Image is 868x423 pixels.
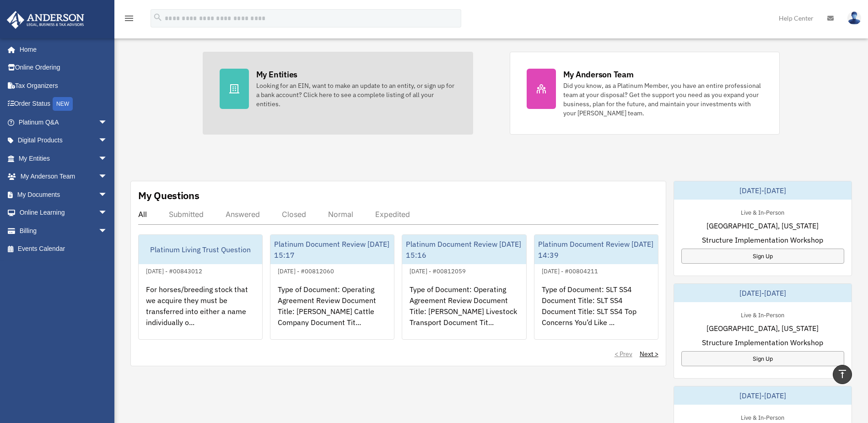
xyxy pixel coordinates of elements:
div: [DATE] - #00812060 [270,266,341,275]
a: vertical_align_top [833,365,852,384]
a: Online Ordering [6,59,121,77]
div: Platinum Document Review [DATE] 15:17 [270,235,394,264]
div: Looking for an EIN, want to make an update to an entity, or sign up for a bank account? Click her... [256,81,456,108]
a: Tax Organizers [6,76,121,95]
a: Platinum Q&Aarrow_drop_down [6,113,121,131]
img: Anderson Advisors Platinum Portal [4,11,87,29]
i: search [153,12,163,22]
span: arrow_drop_down [98,113,117,132]
a: Digital Productsarrow_drop_down [6,131,121,150]
span: Structure Implementation Workshop [702,234,823,245]
div: Platinum Document Review [DATE] 15:16 [402,235,526,264]
div: [DATE]-[DATE] [674,284,852,302]
span: [GEOGRAPHIC_DATA], [US_STATE] [706,220,819,231]
a: Platinum Document Review [DATE] 15:16[DATE] - #00812059Type of Document: Operating Agreement Revi... [402,234,526,340]
div: Type of Document: Operating Agreement Review Document Title: [PERSON_NAME] Livestock Transport Do... [402,277,526,348]
span: [GEOGRAPHIC_DATA], [US_STATE] [706,323,819,334]
a: My Anderson Teamarrow_drop_down [6,168,121,186]
a: Platinum Document Review [DATE] 14:39[DATE] - #00804211Type of Document: SLT SS4 Document Title: ... [534,234,658,340]
div: Did you know, as a Platinum Member, you have an entire professional team at your disposal? Get th... [563,81,763,118]
div: All [138,210,147,219]
a: Home [6,40,117,59]
div: My Questions [138,189,199,202]
div: [DATE]-[DATE] [674,181,852,200]
div: [DATE] - #00812059 [402,266,473,275]
div: Answered [226,210,260,219]
span: arrow_drop_down [98,204,117,222]
div: Platinum Living Trust Question [139,235,262,264]
span: arrow_drop_down [98,131,117,150]
i: menu [124,13,135,24]
div: Live & In-Person [733,309,792,319]
a: Next > [640,349,658,358]
div: [DATE] - #00843012 [139,266,210,275]
a: Order StatusNEW [6,95,121,114]
div: Platinum Document Review [DATE] 14:39 [534,235,658,264]
img: User Pic [847,11,861,25]
span: arrow_drop_down [98,222,117,240]
div: NEW [53,97,73,111]
div: Type of Document: SLT SS4 Document Title: SLT SS4 Document Title: SLT SS4 Top Concerns You’d Like... [534,277,658,348]
a: My Entities Looking for an EIN, want to make an update to an entity, or sign up for a bank accoun... [203,52,473,135]
div: Expedited [375,210,410,219]
div: Closed [282,210,306,219]
span: arrow_drop_down [98,185,117,204]
div: For horses/breeding stock that we acquire they must be transferred into either a name individuall... [139,277,262,348]
a: menu [124,16,135,24]
div: [DATE]-[DATE] [674,386,852,405]
a: My Anderson Team Did you know, as a Platinum Member, you have an entire professional team at your... [510,52,780,135]
a: Online Learningarrow_drop_down [6,204,121,222]
div: Live & In-Person [733,207,792,217]
div: Normal [328,210,353,219]
a: Sign Up [681,249,844,264]
span: arrow_drop_down [98,149,117,168]
a: Events Calendar [6,240,121,258]
div: Live & In-Person [733,412,792,422]
a: Platinum Living Trust Question[DATE] - #00843012For horses/breeding stock that we acquire they mu... [138,234,263,340]
a: Platinum Document Review [DATE] 15:17[DATE] - #00812060Type of Document: Operating Agreement Revi... [270,234,394,340]
a: My Documentsarrow_drop_down [6,185,121,204]
a: My Entitiesarrow_drop_down [6,149,121,168]
a: Sign Up [681,351,844,366]
span: arrow_drop_down [98,168,117,186]
div: My Anderson Team [563,69,634,80]
div: Type of Document: Operating Agreement Review Document Title: [PERSON_NAME] Cattle Company Documen... [270,277,394,348]
a: Billingarrow_drop_down [6,222,121,240]
div: [DATE] - #00804211 [534,266,605,275]
span: Structure Implementation Workshop [702,337,823,348]
div: My Entities [256,69,297,80]
i: vertical_align_top [837,369,848,380]
div: Submitted [169,210,204,219]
